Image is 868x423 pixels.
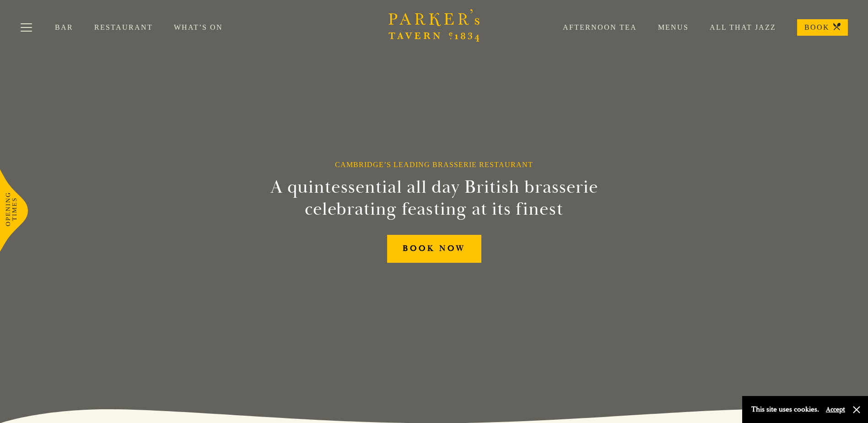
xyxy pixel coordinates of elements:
p: This site uses cookies. [751,403,819,416]
button: Close and accept [852,405,861,414]
h2: A quintessential all day British brasserie celebrating feasting at its finest [226,176,643,220]
button: Accept [826,405,845,414]
a: BOOK NOW [387,235,481,263]
h1: Cambridge’s Leading Brasserie Restaurant [335,160,533,169]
